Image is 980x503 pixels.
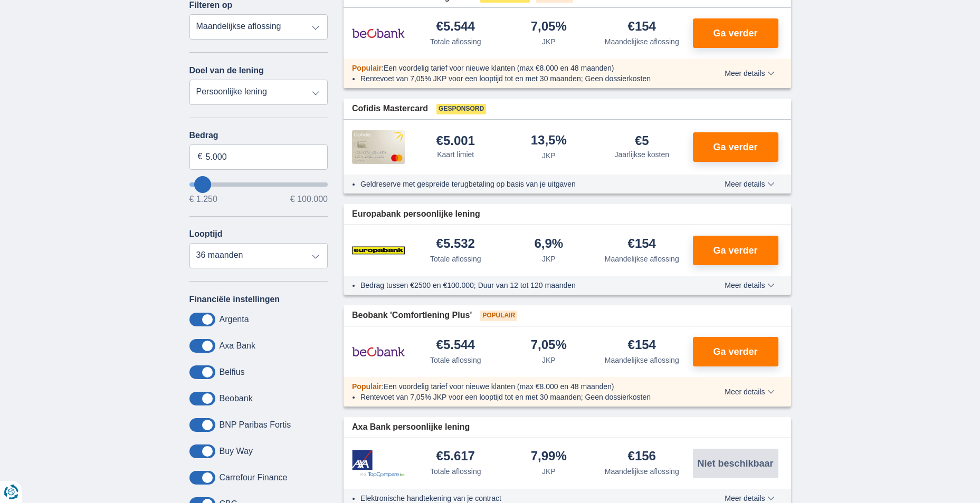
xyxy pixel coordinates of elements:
span: Niet beschikbaar [697,459,773,468]
span: Meer details [725,180,774,188]
div: €5.544 [436,20,475,34]
label: Carrefour Finance [220,473,288,482]
span: € [198,151,203,163]
label: Axa Bank [220,341,255,351]
button: Ga verder [693,18,778,48]
div: €5.001 [436,134,475,147]
div: 13,5% [531,134,567,148]
div: JKP [542,150,556,161]
label: Belfius [220,367,245,377]
div: 7,05% [531,20,567,34]
label: Filteren op [189,1,233,10]
span: Ga verder [713,28,757,38]
li: Geldreserve met gespreide terugbetaling op basis van je uitgaven [360,179,686,189]
img: product.pl.alt Axa Bank [352,450,405,478]
label: Doel van de lening [189,66,264,75]
span: Ga verder [713,246,757,255]
div: JKP [542,466,556,477]
span: Meer details [725,70,774,77]
span: Meer details [725,495,774,502]
span: € 1.250 [189,195,217,204]
span: Cofidis Mastercard [352,103,428,115]
div: JKP [542,36,556,47]
div: Maandelijkse aflossing [605,355,679,365]
span: € 100.000 [290,195,328,204]
span: Meer details [725,388,774,395]
div: Totale aflossing [430,254,481,264]
div: €154 [628,237,656,252]
span: Populair [480,311,517,321]
label: Looptijd [189,229,223,239]
span: Ga verder [713,142,757,152]
span: Beobank 'Comfortlening Plus' [352,309,472,322]
label: Argenta [220,315,249,324]
div: Jaarlijkse kosten [615,149,670,160]
span: Europabank persoonlijke lening [352,208,480,220]
div: €156 [628,450,656,464]
span: Een voordelig tarief voor nieuwe klanten (max €8.000 en 48 maanden) [384,64,614,72]
div: €5.544 [436,338,475,353]
div: €5.617 [436,450,475,464]
div: €5.532 [436,237,475,252]
div: Totale aflossing [430,355,481,365]
div: 6,9% [534,237,563,252]
div: Maandelijkse aflossing [605,36,679,47]
li: Rentevoet van 7,05% JKP voor een looptijd tot en met 30 maanden; Geen dossierkosten [360,392,686,402]
img: product.pl.alt Beobank [352,20,405,46]
img: product.pl.alt Cofidis CC [352,130,405,164]
span: Meer details [725,282,774,289]
button: Ga verder [693,236,778,265]
label: Financiële instellingen [189,295,280,304]
span: Gesponsord [436,104,486,114]
div: Kaart limiet [437,149,474,160]
button: Meer details [717,494,782,502]
li: Bedrag tussen €2500 en €100.000; Duur van 12 tot 120 maanden [360,280,686,291]
li: Rentevoet van 7,05% JKP voor een looptijd tot en met 30 maanden; Geen dossierkosten [360,73,686,84]
span: Populair [352,382,382,391]
div: Totale aflossing [430,466,481,477]
button: Meer details [717,388,782,396]
div: JKP [542,355,556,365]
div: JKP [542,254,556,264]
div: 7,05% [531,338,567,353]
img: product.pl.alt Beobank [352,338,405,365]
div: Maandelijkse aflossing [605,254,679,264]
div: €154 [628,20,656,34]
div: €154 [628,338,656,353]
label: BNP Paribas Fortis [220,420,291,430]
label: Bedrag [189,131,328,140]
label: Buy Way [220,447,253,456]
input: wantToBorrow [189,182,328,187]
span: Een voordelig tarief voor nieuwe klanten (max €8.000 en 48 maanden) [384,382,614,391]
div: Totale aflossing [430,36,481,47]
div: : [344,63,694,73]
button: Meer details [717,281,782,289]
label: Beobank [220,394,253,403]
button: Ga verder [693,337,778,366]
button: Meer details [717,180,782,188]
button: Ga verder [693,132,778,162]
span: Populair [352,64,382,72]
button: Meer details [717,69,782,78]
span: Ga verder [713,347,757,356]
button: Niet beschikbaar [693,449,778,478]
img: product.pl.alt Europabank [352,237,405,264]
div: 7,99% [531,450,567,464]
div: Maandelijkse aflossing [605,466,679,477]
div: €5 [635,134,649,147]
span: Axa Bank persoonlijke lening [352,421,470,433]
div: : [344,381,694,392]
